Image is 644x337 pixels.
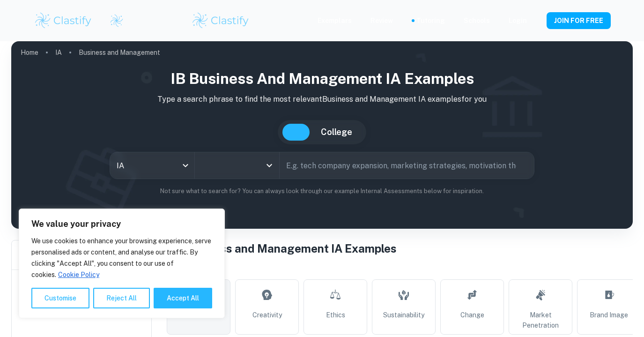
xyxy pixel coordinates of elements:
[79,47,160,58] p: Business and Management
[520,162,527,169] button: Search
[167,240,633,257] h1: All Business and Management IA Examples
[416,15,445,26] a: Tutoring
[19,209,225,318] div: We value your privacy
[31,288,89,308] button: Customise
[55,46,62,59] a: IA
[326,310,345,320] span: Ethics
[534,18,539,23] button: Help and Feedback
[167,264,633,276] h6: Topic
[191,11,251,30] img: Clastify logo
[282,124,310,141] button: IB
[104,14,124,28] a: Clastify logo
[311,124,362,141] button: College
[110,14,124,28] img: Clastify logo
[263,159,276,172] button: Open
[460,310,484,320] span: Change
[11,41,633,229] img: profile cover
[31,218,212,230] p: We value your privacy
[590,310,628,320] span: Brand Image
[19,187,625,196] p: Not sure what to search for? You can always look through our example Internal Assessments below f...
[110,152,194,179] div: IA
[34,11,93,30] img: Clastify logo
[93,288,150,308] button: Reject All
[509,15,527,26] a: Login
[280,152,516,179] input: E.g. tech company expansion, marketing strategies, motivation theories...
[19,94,625,105] p: Type a search phrase to find the most relevant Business and Management IA examples for you
[19,67,625,90] h1: IB Business and Management IA examples
[318,15,352,26] p: Exemplars
[464,15,490,26] a: Schools
[154,288,212,308] button: Accept All
[547,12,611,29] button: JOIN FOR FREE
[513,310,568,330] span: Market Penetration
[21,46,38,59] a: Home
[370,15,393,26] p: Review
[31,235,212,280] p: We use cookies to enhance your browsing experience, serve personalised ads or content, and analys...
[383,310,424,320] span: Sustainability
[252,310,282,320] span: Creativity
[58,270,100,279] a: Cookie Policy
